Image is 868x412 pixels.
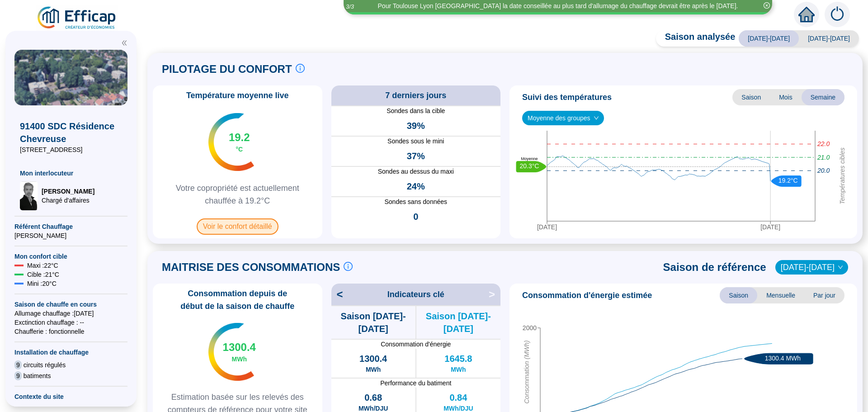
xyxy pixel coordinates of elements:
text: Moyenne [521,156,538,161]
i: 3 / 3 [346,3,354,10]
tspan: Consommation (MWh) [523,341,530,404]
span: Voir le confort détaillé [197,218,278,235]
span: Saison de référence [663,260,766,275]
span: 19.2 [229,130,250,145]
span: °C [236,145,243,154]
span: Sondes dans la cible [331,106,501,116]
span: 39% [407,119,425,132]
tspan: [DATE] [537,223,557,231]
span: Saison analysée [656,30,736,47]
tspan: 2000 [523,324,537,331]
span: 0 [413,210,418,223]
span: Allumage chauffage : [DATE] [14,309,127,318]
span: Référent Chauffage [14,222,127,231]
img: indicateur températures [208,113,254,171]
span: info-circle [344,262,353,271]
span: Par jour [804,287,844,303]
img: efficap energie logo [36,5,118,31]
span: info-circle [296,64,305,73]
span: Sondes sous le mini [331,137,501,146]
span: Contexte du site [14,392,127,401]
span: Mon interlocuteur [20,169,122,178]
span: 1300.4 [359,352,387,365]
span: Consommation d'énergie estimée [522,289,652,302]
span: Mon confort cible [14,252,127,261]
span: Saison [DATE]-[DATE] [331,310,415,335]
img: alerts [825,2,850,27]
span: double-left [121,40,127,46]
span: Moyenne des groupes [528,111,599,125]
span: Consommation d'énergie [331,340,501,349]
tspan: Températures cibles [839,147,846,204]
span: Température moyenne live [181,89,294,102]
span: Performance du batiment [331,379,501,388]
span: Suivi des températures [522,91,612,104]
span: Exctinction chauffage : -- [14,318,127,327]
span: MWh [451,365,466,374]
img: Chargé d'affaires [20,181,38,210]
span: 0.84 [449,391,467,404]
span: 24% [407,180,425,193]
span: > [489,287,500,302]
span: [PERSON_NAME] [14,231,127,240]
text: 19.2°C [778,177,798,184]
span: [DATE]-[DATE] [739,30,799,47]
span: 7 derniers jours [385,89,446,102]
span: 1645.8 [444,352,472,365]
span: Semaine [802,89,844,105]
span: 0.68 [364,391,382,404]
span: PILOTAGE DU CONFORT [162,62,292,76]
tspan: 20.0 [817,167,830,174]
tspan: 21.0 [817,154,830,161]
span: Mini : 20 °C [27,279,57,288]
span: close-circle [764,2,770,9]
span: [PERSON_NAME] [42,187,94,196]
span: 9 [14,371,22,380]
text: 20.3°C [520,162,539,170]
span: Consommation depuis de début de la saison de chauffe [156,287,319,313]
span: Installation de chauffage [14,348,127,357]
span: Sondes sans données [331,197,501,207]
span: 37% [407,150,425,162]
span: Maxi : 22 °C [27,261,58,270]
img: indicateur températures [208,323,254,381]
span: 1300.4 [223,340,256,355]
span: Saison [720,287,757,303]
span: Mensuelle [757,287,804,303]
text: 1300.4 MWh [765,355,801,362]
span: home [798,6,815,23]
span: down [838,265,843,270]
span: Sondes au dessus du maxi [331,167,501,176]
span: MWh [232,355,247,364]
span: Mois [770,89,802,105]
span: Cible : 21 °C [27,270,59,279]
span: down [594,115,599,121]
span: Saison de chauffe en cours [14,300,127,309]
span: [DATE]-[DATE] [799,30,859,47]
span: < [331,287,343,302]
span: Votre copropriété est actuellement chauffée à 19.2°C [156,182,319,207]
span: circuits régulés [24,360,66,369]
span: [STREET_ADDRESS] [20,145,122,154]
span: MAITRISE DES CONSOMMATIONS [162,260,340,275]
span: 2022-2023 [781,260,843,274]
span: Chaufferie : fonctionnelle [14,327,127,336]
span: Indicateurs clé [387,288,444,301]
div: Pour Toulouse Lyon [GEOGRAPHIC_DATA] la date conseillée au plus tard d'allumage du chauffage devr... [378,1,738,11]
tspan: 22.0 [817,141,830,148]
span: Chargé d'affaires [42,196,94,205]
tspan: [DATE] [760,223,780,231]
span: Saison [DATE]-[DATE] [416,310,500,335]
span: 9 [14,360,22,369]
span: batiments [24,371,51,380]
span: MWh [366,365,381,374]
span: Saison [732,89,770,105]
span: 91400 SDC Résidence Chevreuse [20,120,122,145]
